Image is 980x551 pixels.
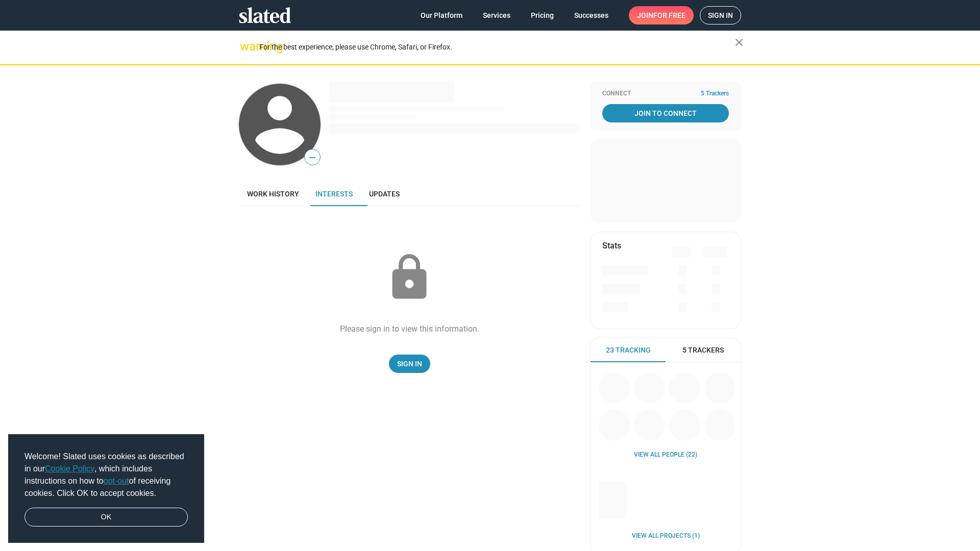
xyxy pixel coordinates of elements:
a: opt-out [104,477,129,485]
span: 5 Trackers [682,345,724,355]
span: Our Platform [421,6,462,24]
div: cookieconsent [8,434,204,543]
a: Pricing [523,6,562,24]
a: Successes [566,6,617,24]
span: Services [483,6,510,24]
a: Cookie Policy [45,464,94,473]
span: Pricing [531,6,554,24]
span: Work history [247,190,299,198]
a: Sign in [700,6,741,24]
span: Sign in [708,7,733,24]
mat-icon: close [733,36,745,48]
a: Interests [307,182,361,206]
div: Connect [602,90,729,98]
a: Services [475,6,519,24]
a: View all Projects (1) [632,532,700,540]
a: View all People (22) [634,451,697,459]
a: Joinfor free [629,6,694,24]
a: Sign In [389,355,430,373]
mat-icon: warning [240,40,252,53]
span: Updates [369,190,400,198]
span: for free [653,6,685,24]
a: Updates [361,182,408,206]
a: Join To Connect [602,104,729,122]
span: Welcome! Slated uses cookies as described in our , which includes instructions on how to of recei... [24,450,188,499]
span: 5 Trackers [701,90,729,98]
span: Sign In [397,355,422,373]
a: dismiss cookie message [24,508,188,527]
span: 23 Tracking [606,345,651,355]
span: — [305,151,320,164]
a: Work history [239,182,307,206]
span: Join [637,6,685,24]
span: Successes [574,6,608,24]
div: Please sign in to view this information. [340,323,479,334]
mat-icon: lock [384,252,435,303]
a: Our Platform [412,6,471,24]
span: Join To Connect [604,104,727,122]
span: Interests [315,190,353,198]
mat-card-title: Stats [602,240,621,251]
div: For the best experience, please use Chrome, Safari, or Firefox. [259,40,735,54]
